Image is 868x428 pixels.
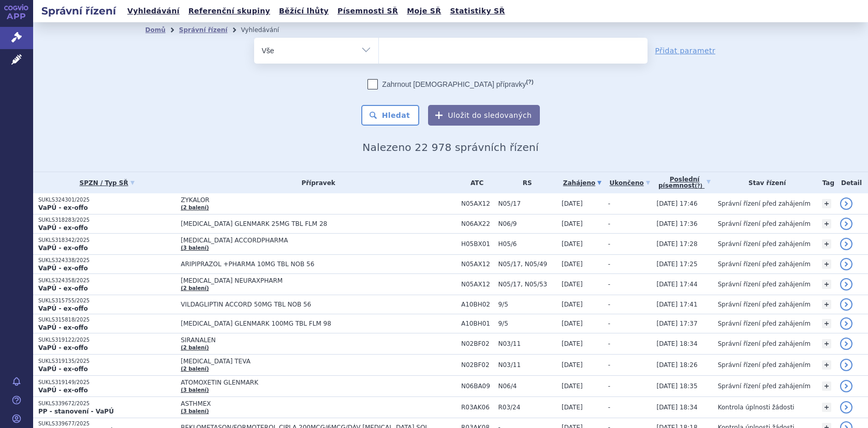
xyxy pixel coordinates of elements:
[840,317,852,330] a: detail
[718,383,811,390] span: Správní řízení před zahájením
[493,172,556,193] th: RS
[608,383,610,390] span: -
[718,340,811,347] span: Správní řízení před zahájením
[461,383,493,390] span: N06BA09
[181,261,439,268] span: ARIPIPRAZOL +PHARMA 10MG TBL NOB 56
[840,380,852,392] a: detail
[181,301,439,308] span: VILDAGLIPTIN ACCORD 50MG TBL NOB 56
[498,383,556,390] span: N06/4
[526,79,533,85] abbr: (?)
[181,205,209,210] a: (2 balení)
[562,281,583,288] span: [DATE]
[840,338,852,350] a: detail
[185,4,273,18] a: Referenční skupiny
[38,277,175,284] p: SUKLS324358/2025
[657,301,698,308] span: [DATE] 17:41
[822,259,831,269] a: +
[657,340,698,347] span: [DATE] 18:34
[562,240,583,248] span: [DATE]
[181,220,439,227] span: [MEDICAL_DATA] GLENMARK 25MG TBL FLM 28
[498,200,556,207] span: N05/17
[456,172,493,193] th: ATC
[334,4,401,18] a: Písemnosti SŘ
[38,387,88,394] strong: VaPÚ - ex-offo
[562,220,583,227] span: [DATE]
[404,4,444,18] a: Moje SŘ
[498,240,556,248] span: H05/6
[461,361,493,369] span: N02BF02
[38,324,88,331] strong: VaPÚ - ex-offo
[718,301,811,308] span: Správní řízení před zahájením
[38,337,175,344] p: SUKLS319122/2025
[33,4,124,18] h2: Správní řízení
[608,261,610,268] span: -
[367,79,533,89] label: Zahrnout [DEMOGRAPHIC_DATA] přípravky
[840,258,852,270] a: detail
[657,200,698,207] span: [DATE] 17:46
[461,301,493,308] span: A10BH02
[562,200,583,207] span: [DATE]
[840,278,852,291] a: detail
[822,381,831,391] a: +
[181,408,209,414] a: (3 balení)
[498,220,556,227] span: N06/9
[608,301,610,308] span: -
[498,404,556,411] span: R03/24
[38,285,88,292] strong: VaPÚ - ex-offo
[840,238,852,250] a: detail
[38,224,88,232] strong: VaPÚ - ex-offo
[181,196,439,204] span: ZYKALOR
[840,218,852,230] a: detail
[38,196,175,204] p: SUKLS324301/2025
[835,172,868,193] th: Detail
[447,4,508,18] a: Statistiky SŘ
[657,320,698,327] span: [DATE] 17:37
[179,26,228,34] a: Správní řízení
[498,301,556,308] span: 9/5
[461,320,493,327] span: A10BH01
[718,281,811,288] span: Správní řízení před zahájením
[657,281,698,288] span: [DATE] 17:44
[38,237,175,244] p: SUKLS318342/2025
[175,172,456,193] th: Přípravek
[181,237,439,244] span: [MEDICAL_DATA] ACCORDPHARMA
[38,297,175,304] p: SUKLS315755/2025
[461,220,493,227] span: N06AX22
[562,404,583,411] span: [DATE]
[181,285,209,291] a: (2 balení)
[38,365,88,373] strong: VaPÚ - ex-offo
[822,339,831,348] a: +
[608,200,610,207] span: -
[562,320,583,327] span: [DATE]
[38,176,175,190] a: SPZN / Typ SŘ
[657,261,698,268] span: [DATE] 17:25
[145,26,166,34] a: Domů
[822,360,831,370] a: +
[461,340,493,347] span: N02BF02
[657,240,698,248] span: [DATE] 17:28
[562,176,603,190] a: Zahájeno
[498,320,556,327] span: 9/5
[822,219,831,228] a: +
[461,261,493,268] span: N05AX12
[498,340,556,347] span: N03/11
[38,244,88,252] strong: VaPÚ - ex-offo
[461,281,493,288] span: N05AX12
[361,105,420,126] button: Hledat
[657,172,713,193] a: Poslednípísemnost(?)
[608,281,610,288] span: -
[38,265,88,272] strong: VaPÚ - ex-offo
[181,320,439,327] span: [MEDICAL_DATA] GLENMARK 100MG TBL FLM 98
[657,220,698,227] span: [DATE] 17:36
[124,4,183,18] a: Vyhledávání
[562,361,583,369] span: [DATE]
[608,240,610,248] span: -
[38,420,175,427] p: SUKLS339677/2025
[181,358,439,365] span: [MEDICAL_DATA] TEVA
[840,197,852,210] a: detail
[461,404,493,411] span: R03AK06
[822,300,831,309] a: +
[718,240,811,248] span: Správní řízení před zahájením
[718,404,795,411] span: Kontrola úplnosti žádosti
[181,387,209,393] a: (3 balení)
